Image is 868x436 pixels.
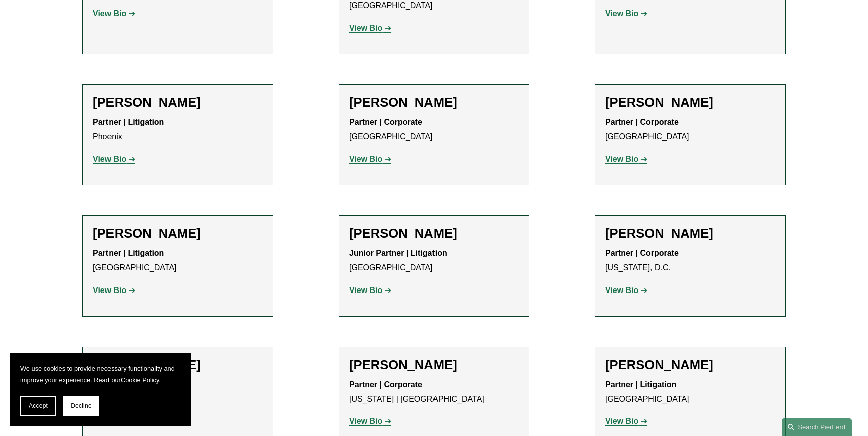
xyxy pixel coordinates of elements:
h2: [PERSON_NAME] [605,357,775,373]
h2: [PERSON_NAME] [605,95,775,110]
a: View Bio [349,417,391,425]
span: Accept [29,402,48,409]
a: View Bio [349,286,391,295]
a: View Bio [349,155,391,163]
p: Phoenix [93,115,263,144]
strong: View Bio [605,286,638,295]
a: View Bio [93,155,135,163]
strong: View Bio [93,286,126,295]
a: View Bio [93,9,135,18]
a: View Bio [605,9,647,18]
p: [US_STATE] | [GEOGRAPHIC_DATA] [349,378,519,407]
a: Search this site [782,418,852,436]
a: Cookie Policy [121,376,159,384]
strong: Partner | Corporate [349,118,422,126]
strong: Partner | Corporate [605,249,679,257]
h2: [PERSON_NAME] [93,226,263,241]
p: [US_STATE], D.C. [605,246,775,275]
h2: [PERSON_NAME] [349,95,519,110]
span: Decline [71,402,92,409]
p: [GEOGRAPHIC_DATA] [93,246,263,275]
p: [GEOGRAPHIC_DATA] [605,378,775,407]
button: Decline [63,396,99,416]
button: Accept [20,396,56,416]
section: Cookie banner [10,353,191,426]
strong: View Bio [93,155,126,163]
p: [GEOGRAPHIC_DATA] [605,115,775,144]
h2: [PERSON_NAME] [349,226,519,241]
h2: [PERSON_NAME] [605,226,775,241]
strong: Partner | Litigation [93,249,164,257]
a: View Bio [605,155,647,163]
p: [GEOGRAPHIC_DATA] [349,246,519,275]
strong: View Bio [93,9,126,18]
a: View Bio [605,286,647,295]
strong: Partner | Corporate [605,118,679,126]
strong: View Bio [605,9,638,18]
strong: View Bio [605,417,638,425]
a: View Bio [93,286,135,295]
h2: [PERSON_NAME] [349,357,519,373]
p: [GEOGRAPHIC_DATA] [349,115,519,144]
h2: [PERSON_NAME] [93,95,263,110]
strong: Partner | Corporate [349,380,422,389]
strong: View Bio [349,286,382,295]
strong: Partner | Litigation [93,118,164,126]
strong: View Bio [349,24,382,32]
strong: Partner | Litigation [605,380,676,389]
a: View Bio [349,24,391,32]
strong: View Bio [349,417,382,425]
strong: View Bio [349,155,382,163]
a: View Bio [605,417,647,425]
p: We use cookies to provide necessary functionality and improve your experience. Read our . [20,363,181,386]
strong: View Bio [605,155,638,163]
strong: Junior Partner | Litigation [349,249,447,257]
